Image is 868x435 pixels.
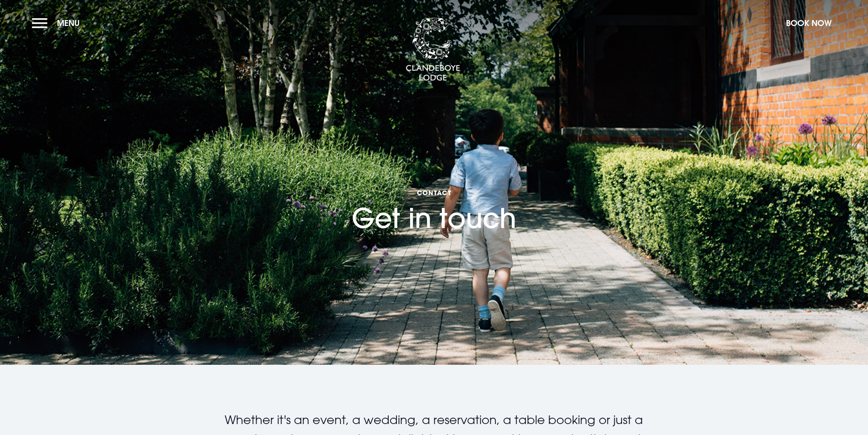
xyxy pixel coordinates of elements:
button: Book Now [781,13,836,33]
img: Clandeboye Lodge [406,18,460,82]
span: Contact [352,188,516,197]
button: Menu [32,13,84,33]
span: Menu [57,18,80,28]
h1: Get in touch [352,135,516,235]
